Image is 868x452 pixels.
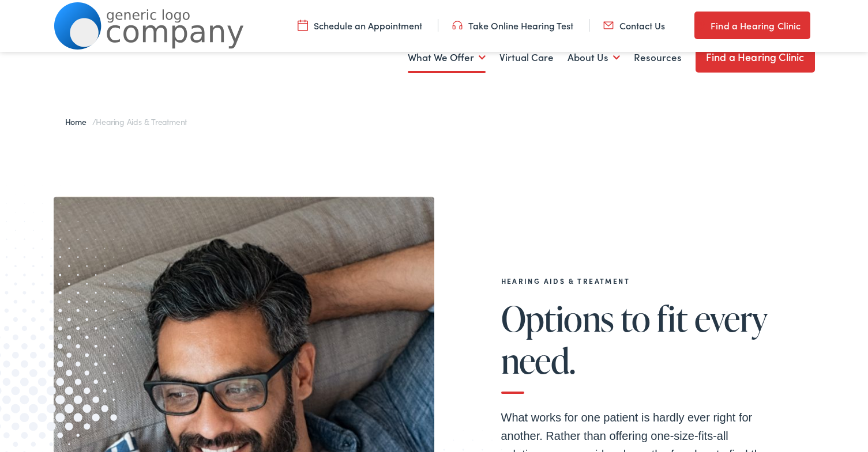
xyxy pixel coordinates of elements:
[452,19,463,32] img: utility icon
[694,18,705,32] img: utility icon
[65,116,92,127] a: Home
[634,36,682,79] a: Resources
[501,299,614,337] span: Options
[621,299,651,337] span: to
[298,19,308,32] img: utility icon
[694,12,810,39] a: Find a Hearing Clinic
[696,41,815,73] a: Find a Hearing Clinic
[603,19,614,32] img: utility icon
[501,341,576,379] span: need.
[657,299,687,337] span: fit
[65,116,187,127] span: /
[452,19,573,32] a: Take Online Hearing Test
[694,299,768,337] span: every
[96,116,187,127] span: Hearing Aids & Treatment
[568,36,620,79] a: About Us
[603,19,665,32] a: Contact Us
[298,19,422,32] a: Schedule an Appointment
[501,277,778,285] h2: Hearing Aids & Treatment
[499,36,554,79] a: Virtual Care
[408,36,486,79] a: What We Offer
